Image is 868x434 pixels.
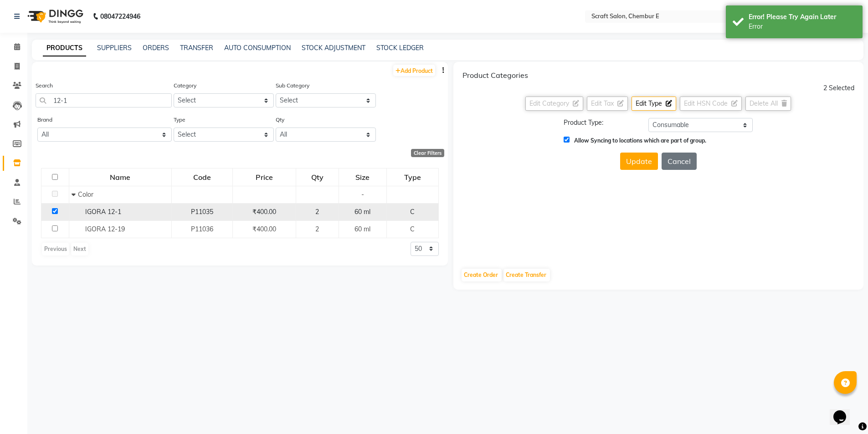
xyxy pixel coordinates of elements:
label: Qty [276,116,284,124]
input: Search by product name or code [36,93,172,107]
a: ORDERS [143,44,169,52]
a: AUTO CONSUMPTION [224,44,291,52]
span: Edit Tax [591,99,614,107]
div: Type [387,169,438,185]
a: STOCK ADJUSTMENT [302,44,365,52]
span: Edit Type [636,99,662,107]
button: Edit Type [632,97,676,111]
span: IGORA 12-19 [85,225,125,233]
a: PRODUCTS [43,40,86,56]
div: Size [339,169,386,185]
span: 2 [315,225,319,233]
span: P11035 [191,208,213,216]
span: ₹400.00 [252,208,276,216]
a: SUPPLIERS [97,44,132,52]
div: Error [749,22,856,31]
div: Name [70,169,171,185]
span: 60 ml [354,208,370,216]
span: P11036 [191,225,213,233]
button: Create Transfer [503,269,550,281]
button: Cancel [662,153,697,170]
img: logo [23,4,86,29]
div: Price [233,169,296,185]
div: 2 Selected [823,83,854,93]
label: Category [174,82,196,90]
b: 08047224946 [100,4,140,29]
div: Error! Please Try Again Later [749,12,856,22]
button: Edit Category [525,97,583,111]
a: TRANSFER [180,44,213,52]
div: Code [172,169,232,185]
button: Edit HSN Code [680,97,742,111]
span: - [361,190,364,199]
span: Collapse Row [72,190,78,199]
span: Edit HSN Code [684,99,728,107]
label: Type [174,116,185,124]
span: Delete All [750,99,778,107]
span: C [410,208,415,216]
label: Search [36,82,53,90]
button: Create Order [462,269,502,281]
a: STOCK LEDGER [376,44,424,52]
label: Brand [37,116,52,124]
span: 60 ml [354,225,370,233]
span: Edit Category [529,99,569,107]
button: Update [620,153,658,170]
span: Create Transfer [506,271,546,278]
button: Edit Tax [587,97,628,111]
span: 2 [315,208,319,216]
span: IGORA 12-1 [85,208,121,216]
label: Allow Syncing to locations which are part of group. [570,137,706,144]
label: Sub Category [276,82,309,90]
span: ₹400.00 [252,225,276,233]
a: Add Product [393,65,435,76]
div: Product Type: [564,118,635,128]
div: Clear Filters [411,149,444,157]
iframe: chat widget [830,398,859,425]
button: Delete All [745,97,791,111]
span: Create Order [464,271,498,278]
span: Color [78,190,93,199]
h6: Product Categories [462,71,528,80]
span: C [410,225,415,233]
div: Qty [297,169,338,185]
